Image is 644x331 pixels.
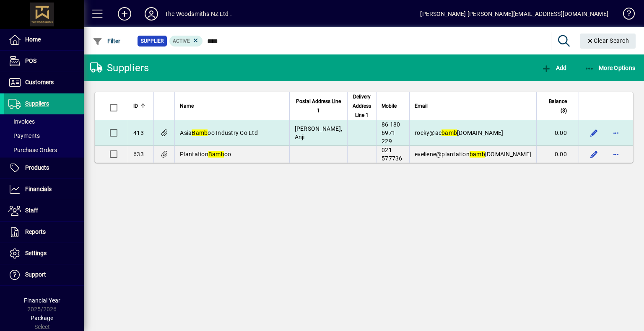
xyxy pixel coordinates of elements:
[91,34,123,49] button: Filter
[4,222,84,243] a: Reports
[192,129,208,136] em: Bamb
[441,129,457,136] em: bamb
[415,151,531,158] span: eveliene@plantation [DOMAIN_NAME]
[173,38,190,44] span: Active
[25,271,46,278] span: Support
[25,164,49,171] span: Products
[542,97,567,115] span: Balance ($)
[133,101,138,111] span: ID
[353,92,371,120] span: Delivery Address Line 1
[382,101,397,111] span: Mobile
[93,38,121,44] span: Filter
[536,120,579,146] td: 0.00
[31,315,53,321] span: Package
[580,34,636,49] button: Clear
[138,6,165,21] button: Profile
[4,143,84,157] a: Purchase Orders
[4,179,84,200] a: Financials
[4,29,84,50] a: Home
[8,132,40,139] span: Payments
[4,264,84,285] a: Support
[25,100,49,107] span: Suppliers
[133,151,144,158] span: 633
[382,121,400,145] span: 86 180 6971 229
[4,51,84,72] a: POS
[24,297,60,304] span: Financial Year
[541,65,566,71] span: Add
[8,147,57,153] span: Purchase Orders
[382,101,404,111] div: Mobile
[4,200,84,221] a: Staff
[8,118,35,125] span: Invoices
[542,97,574,115] div: Balance ($)
[133,129,144,136] span: 413
[141,37,164,45] span: Supplier
[4,158,84,178] a: Products
[25,228,46,235] span: Reports
[539,60,569,75] button: Add
[617,2,634,29] a: Knowledge Base
[25,79,54,85] span: Customers
[180,129,258,136] span: Asia oo Industry Co Ltd
[420,7,608,21] div: [PERSON_NAME] [PERSON_NAME][EMAIL_ADDRESS][DOMAIN_NAME]
[470,151,485,158] em: bamb
[169,36,203,47] mat-chip: Activation Status: Active
[165,7,232,21] div: The Woodsmiths NZ Ltd .
[536,146,579,163] td: 0.00
[587,147,601,161] button: Edit
[4,243,84,264] a: Settings
[382,147,402,162] span: 021 577736
[133,101,148,111] div: ID
[415,101,428,111] span: Email
[415,101,531,111] div: Email
[4,72,84,93] a: Customers
[111,6,138,21] button: Add
[180,101,284,111] div: Name
[587,37,629,44] span: Clear Search
[25,36,41,43] span: Home
[180,151,231,158] span: Plantation oo
[25,207,38,214] span: Staff
[90,61,149,75] div: Suppliers
[25,250,47,256] span: Settings
[4,129,84,143] a: Payments
[295,125,343,140] span: [PERSON_NAME], Anji
[582,60,638,75] button: More Options
[4,114,84,129] a: Invoices
[609,126,623,140] button: More options
[208,151,224,158] em: Bamb
[587,126,601,140] button: Edit
[415,129,503,136] span: rocky@ac [DOMAIN_NAME]
[609,147,623,161] button: More options
[584,65,636,71] span: More Options
[25,57,36,64] span: POS
[25,186,52,192] span: Financials
[180,101,194,111] span: Name
[295,97,343,115] span: Postal Address Line 1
